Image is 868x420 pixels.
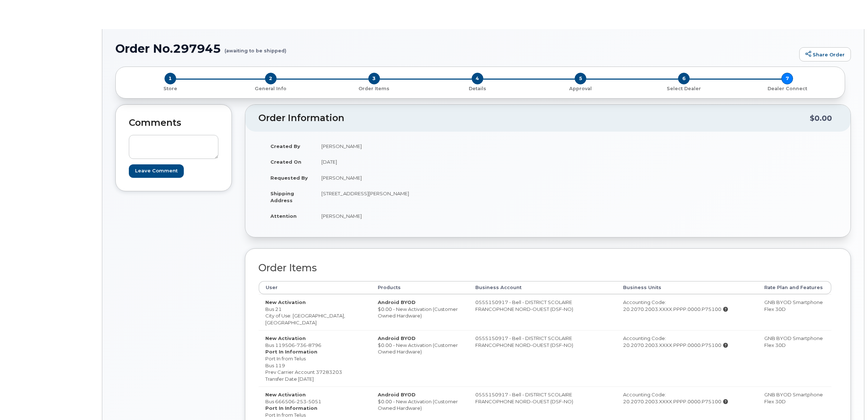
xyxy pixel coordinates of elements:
p: General Info [222,85,320,92]
td: Bus 119 [259,330,371,387]
td: [PERSON_NAME] [315,208,543,224]
a: 4 Details [426,84,529,92]
td: 0555150917 - Bell - DISTRICT SCOLAIRE FRANCOPHONE NORD-OUEST (DSF-NO) [469,294,617,330]
strong: Created On [270,159,301,165]
a: 6 Select Dealer [632,84,736,92]
p: Store [124,85,216,92]
p: Approval [532,85,629,92]
div: Accounting Code: 20.2070.2003.XXXX.PPPP.0000.P75100 [623,391,751,405]
span: 5051 [306,399,321,404]
span: 506 [285,342,321,348]
p: Select Dealer [635,85,733,92]
span: 4 [472,73,483,84]
strong: New Activation [265,335,306,341]
th: Business Units [617,281,758,294]
span: 3 [368,73,380,84]
strong: Android BYOD [378,392,416,397]
div: $0.00 [810,111,832,125]
p: Details [429,85,526,92]
td: GNB BYOD Smartphone Flex 30D [758,330,831,387]
span: 6 [678,73,690,84]
a: 2 General Info [219,84,322,92]
th: Business Account [469,281,617,294]
td: Bus 21 City of Use: [GEOGRAPHIC_DATA], [GEOGRAPHIC_DATA] [259,294,371,330]
strong: Android BYOD [378,335,416,341]
span: 8796 [306,342,321,348]
td: [PERSON_NAME] [315,170,543,186]
strong: Shipping Address [270,191,294,203]
a: 1 Store [122,84,219,92]
p: Order Items [325,85,423,92]
dd: Port In from Telus Bus 119 Prev Carrier Account 37283203 Transfer Date [DATE] [265,355,365,382]
strong: New Activation [265,299,306,305]
th: Rate Plan and Features [758,281,831,294]
h2: Comments [129,118,218,128]
th: Products [371,281,469,294]
strong: Created By [270,143,300,149]
td: 0555150917 - Bell - DISTRICT SCOLAIRE FRANCOPHONE NORD-OUEST (DSF-NO) [469,330,617,387]
td: $0.00 - New Activation (Customer Owned Hardware) [371,330,469,387]
span: 736 [295,342,306,348]
span: 253 [295,399,306,404]
th: User [259,281,371,294]
div: Accounting Code: 20.2070.2003.XXXX.PPPP.0000.P75100 [623,335,751,348]
div: Accounting Code: 20.2070.2003.XXXX.PPPP.0000.P75100 [623,299,751,312]
strong: New Activation [265,392,306,397]
strong: Requested By [270,175,308,181]
span: 1 [165,73,176,84]
strong: Android BYOD [378,299,416,305]
input: Leave Comment [129,164,184,178]
span: 5 [575,73,586,84]
a: Share Order [799,47,851,62]
h2: Order Items [258,263,832,273]
td: [DATE] [315,154,543,170]
small: (awaiting to be shipped) [225,42,286,53]
td: GNB BYOD Smartphone Flex 30D [758,294,831,330]
td: [PERSON_NAME] [315,138,543,154]
td: [STREET_ADDRESS][PERSON_NAME] [315,185,543,208]
strong: Attention [270,213,297,219]
span: 506 [285,399,321,404]
span: 2 [265,73,277,84]
a: 3 Order Items [322,84,426,92]
td: $0.00 - New Activation (Customer Owned Hardware) [371,294,469,330]
dt: Port In Information [265,348,365,355]
h1: Order No.297945 [115,42,796,55]
a: 5 Approval [529,84,632,92]
dt: Port In Information [265,405,365,412]
h2: Order Information [258,113,810,123]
